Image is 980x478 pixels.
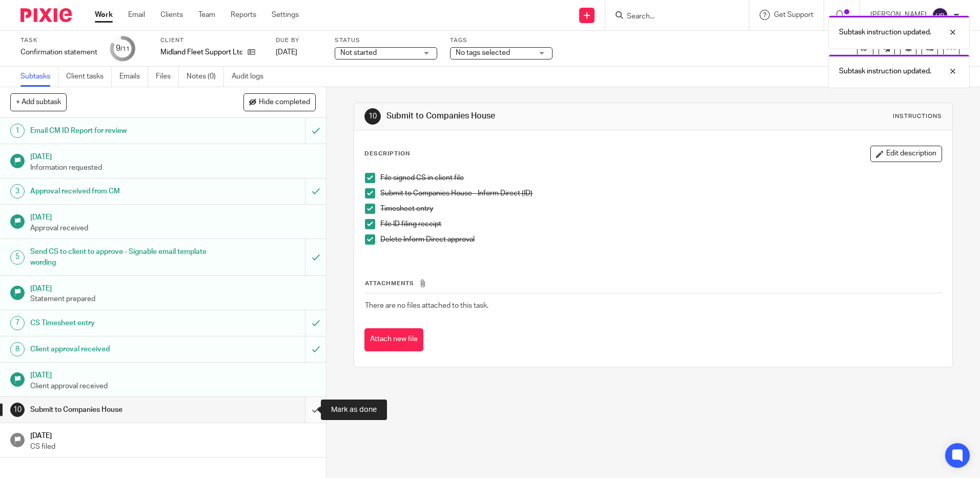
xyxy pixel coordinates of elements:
[450,36,553,45] label: Tags
[30,244,207,270] h1: Send CS to client to approve - Signable email template wording
[21,36,97,45] label: Task
[272,10,299,20] a: Settings
[456,49,510,56] span: No tags selected
[386,111,675,122] h1: Submit to Companies House
[893,112,942,121] div: Instructions
[870,146,942,162] button: Edit description
[839,27,931,37] p: Subtask instruction updated.
[187,67,224,87] a: Notes (0)
[10,316,25,330] div: 7
[380,219,941,229] p: File ID filing receipt
[365,302,488,309] span: There are no files attached to this task.
[276,49,297,56] span: [DATE]
[380,204,941,214] p: Timesheet entry
[30,210,316,223] h1: [DATE]
[30,368,316,381] h1: [DATE]
[30,381,316,391] p: Client approval received
[66,67,112,87] a: Client tasks
[30,428,316,441] h1: [DATE]
[198,10,215,20] a: Team
[160,36,263,45] label: Client
[30,184,207,199] h1: Approval received from CM
[364,328,423,351] button: Attach new file
[10,124,25,138] div: 1
[30,281,316,294] h1: [DATE]
[380,234,941,245] p: Delete Inform Direct approval
[380,173,941,183] p: File signed CS in client file
[30,315,207,331] h1: CS Timesheet entry
[932,7,948,24] img: svg%3E
[243,93,316,111] button: Hide completed
[364,150,410,158] p: Description
[365,281,414,286] span: Attachments
[231,10,256,20] a: Reports
[21,47,97,57] div: Confirmation statement
[10,184,25,198] div: 3
[10,93,67,111] button: + Add subtask
[10,250,25,265] div: 5
[259,98,310,107] span: Hide completed
[30,294,316,304] p: Statement prepared
[95,10,113,20] a: Work
[232,67,271,87] a: Audit logs
[10,403,25,417] div: 10
[10,342,25,356] div: 8
[30,163,316,173] p: Information requested
[116,43,130,54] div: 9
[21,67,58,87] a: Subtasks
[160,10,183,20] a: Clients
[276,36,322,45] label: Due by
[364,108,381,125] div: 10
[21,8,72,22] img: Pixie
[30,223,316,233] p: Approval received
[340,49,377,56] span: Not started
[120,46,130,52] small: /11
[30,442,316,452] p: CS filed
[30,342,207,357] h1: Client approval received
[30,123,207,138] h1: Email CM ID Report for review
[335,36,437,45] label: Status
[128,10,145,20] a: Email
[119,67,148,87] a: Emails
[30,149,316,162] h1: [DATE]
[160,47,242,57] p: Midland Fleet Support Ltd
[30,402,207,417] h1: Submit to Companies House
[156,67,179,87] a: Files
[380,188,941,198] p: Submit to Companies House - Inform Direct (ID)
[839,66,931,76] p: Subtask instruction updated.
